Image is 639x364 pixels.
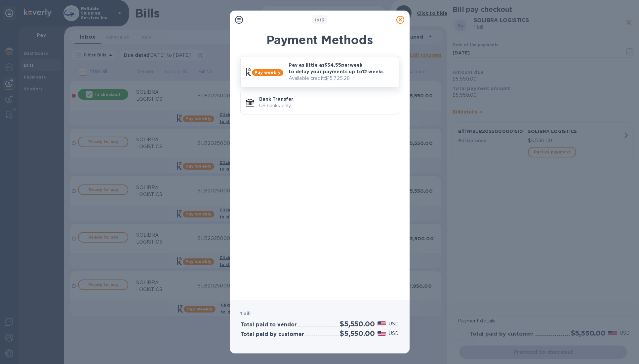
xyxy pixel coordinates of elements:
b: Pay weekly [255,70,281,75]
p: USD [389,330,399,337]
img: USD [378,321,386,326]
p: US banks only. [259,102,393,109]
h1: Payment Methods [240,33,399,47]
span: 1 [315,17,316,22]
b: 1 bill [240,311,251,316]
h3: Total paid to vendor [240,322,297,328]
h3: Total paid by customer [240,331,304,338]
b: of 3 [315,17,325,22]
h2: $5,550.00 [340,329,375,338]
p: Available credit: $15,725.28 [289,75,393,82]
img: USD [378,331,386,336]
p: Bank Transfer [259,96,393,102]
h2: $5,550.00 [340,320,375,328]
p: USD [389,320,399,327]
p: Pay as little as $34.55 per week to delay your payments up to 12 weeks [289,62,393,75]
